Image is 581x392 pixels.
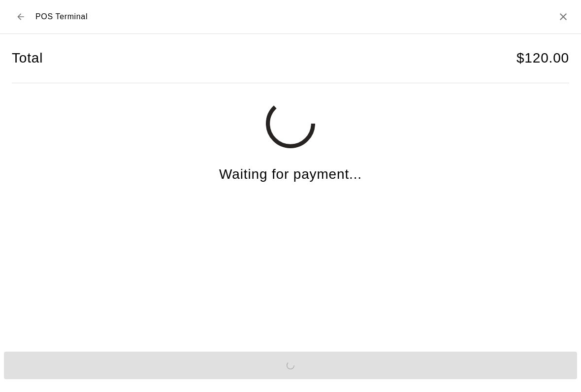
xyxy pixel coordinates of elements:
button: Close [557,11,569,23]
h4: Waiting for payment... [219,166,362,183]
button: Back to checkout [12,8,30,26]
h4: Total [12,50,43,67]
div: POS Terminal [12,8,88,26]
h4: $ 120.00 [516,50,569,67]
